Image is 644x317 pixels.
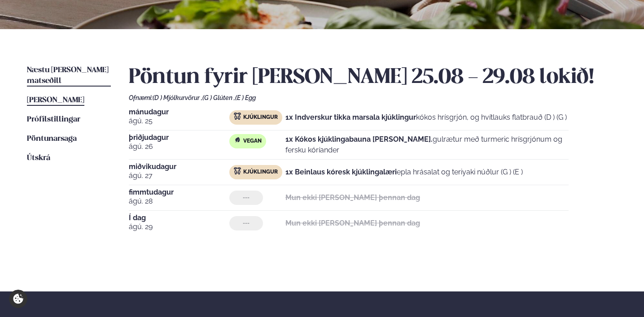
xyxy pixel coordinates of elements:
[129,214,229,221] span: Í dag
[243,220,250,227] span: ---
[129,116,229,126] span: ágú. 25
[27,96,84,104] span: [PERSON_NAME]
[129,134,229,141] span: þriðjudagur
[129,170,229,181] span: ágú. 27
[27,134,77,144] a: Pöntunarsaga
[285,168,397,176] strong: 1x Beinlaus kóresk kjúklingalæri
[153,94,202,101] span: (D ) Mjólkurvörur ,
[243,138,262,145] span: Vegan
[285,135,433,143] strong: 1x Kókos kjúklingabauna [PERSON_NAME].
[234,113,241,120] img: chicken.svg
[285,193,420,202] strong: Mun ekki [PERSON_NAME] þennan dag
[243,114,278,121] span: Kjúklingur
[27,114,80,125] a: Prófílstillingar
[285,134,569,156] p: gulrætur með turmeric hrísgrjónum og fersku kóríander
[129,221,229,232] span: ágú. 29
[27,116,80,123] span: Prófílstillingar
[285,219,420,227] strong: Mun ekki [PERSON_NAME] þennan dag
[129,65,618,90] h2: Pöntun fyrir [PERSON_NAME] 25.08 - 29.08 lokið!
[27,153,50,164] a: Útskrá
[27,135,77,143] span: Pöntunarsaga
[285,112,567,123] p: kókos hrísgrjón, og hvítlauks flatbrauð (D ) (G )
[27,65,111,87] a: Næstu [PERSON_NAME] matseðill
[27,154,50,162] span: Útskrá
[285,167,523,178] p: epla hrásalat og teriyaki núðlur (G ) (E )
[129,94,618,101] div: Ofnæmi:
[129,189,229,196] span: fimmtudagur
[234,167,241,174] img: chicken.svg
[129,196,229,207] span: ágú. 28
[129,109,229,116] span: mánudagur
[129,163,229,170] span: miðvikudagur
[9,290,27,308] a: Cookie settings
[202,94,235,101] span: (G ) Glúten ,
[234,136,241,143] img: Vegan.svg
[129,141,229,152] span: ágú. 26
[27,66,109,85] span: Næstu [PERSON_NAME] matseðill
[285,113,416,122] strong: 1x Indverskur tikka marsala kjúklingur
[27,95,84,106] a: [PERSON_NAME]
[243,169,278,176] span: Kjúklingur
[243,194,250,201] span: ---
[235,94,256,101] span: (E ) Egg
